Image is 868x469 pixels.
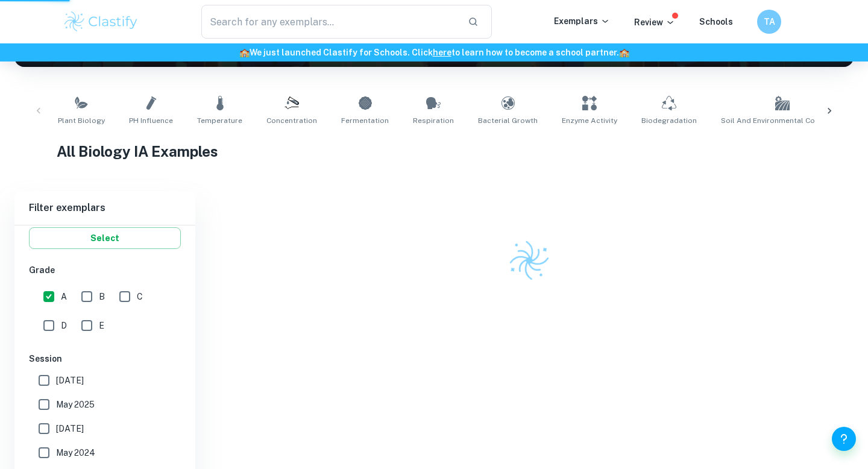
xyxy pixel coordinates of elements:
[721,115,844,126] span: Soil and Environmental Conditions
[554,14,610,28] p: Exemplars
[266,115,317,126] span: Concentration
[619,48,629,57] span: 🏫
[99,319,104,332] span: E
[61,290,67,303] span: A
[56,446,95,459] span: May 2024
[201,5,458,39] input: Search for any exemplars...
[699,17,733,27] a: Schools
[14,191,195,225] h6: Filter exemplars
[634,16,675,29] p: Review
[29,263,181,277] h6: Grade
[757,10,781,34] button: TA
[413,115,454,126] span: Respiration
[2,46,866,59] h6: We just launched Clastify for Schools. Click to learn how to become a school partner.
[505,236,553,285] img: Clastify logo
[56,398,95,411] span: May 2025
[99,290,105,303] span: B
[129,115,173,126] span: pH Influence
[478,115,538,126] span: Bacterial Growth
[763,15,776,28] h6: TA
[341,115,389,126] span: Fermentation
[29,352,181,365] h6: Session
[197,115,242,126] span: Temperature
[562,115,617,126] span: Enzyme Activity
[641,115,697,126] span: Biodegradation
[239,48,250,57] span: 🏫
[29,227,181,249] button: Select
[56,422,84,435] span: [DATE]
[63,10,139,34] img: Clastify logo
[137,290,143,303] span: C
[56,374,84,387] span: [DATE]
[57,140,812,162] h1: All Biology IA Examples
[61,319,67,332] span: D
[433,48,451,57] a: here
[832,427,856,451] button: Help and Feedback
[58,115,105,126] span: Plant Biology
